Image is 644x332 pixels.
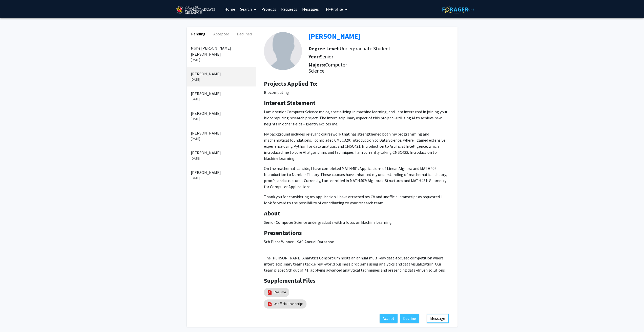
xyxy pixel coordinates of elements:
p: The [PERSON_NAME] Analytics Consortium hosts an annual multi-day data-focused competition where i... [264,255,450,273]
img: Profile Picture [264,32,302,70]
p: [DATE] [191,175,252,181]
p: [DATE] [191,77,252,82]
p: Senior Computer Science undergraduate with a focus on Machine Learning. [264,219,450,225]
p: [PERSON_NAME] [191,169,252,175]
p: [DATE] [191,57,252,62]
img: ForagerOne Logo [442,6,474,13]
p: My background includes relevant coursework that has strengthened both my programming and mathemat... [264,131,450,161]
a: Opens in a new tab [308,32,360,41]
button: Pending [187,27,210,41]
button: Declined [233,27,256,41]
p: [DATE] [191,116,252,122]
span: Computer Science [308,61,347,74]
span: Senior [320,53,333,60]
p: [PERSON_NAME] [191,130,252,136]
iframe: Chat [4,309,22,328]
button: Accept [380,314,398,323]
p: I am a senior Computer Science major, specializing in machine learning, and I am interested in jo... [264,109,450,127]
img: pdf_icon.png [267,290,273,295]
p: [PERSON_NAME] [191,71,252,77]
a: Messages [300,0,321,18]
button: Decline [400,314,419,323]
a: Resume [274,290,286,295]
a: Projects [259,0,279,18]
p: [DATE] [191,156,252,161]
p: [DATE] [191,136,252,141]
button: Accepted [210,27,233,41]
b: Majors: [308,61,325,68]
img: University of Maryland Logo [174,4,217,16]
span: Undergraduate Student [340,45,390,52]
p: On the mathematical side, I have completed MATH401: Applications of Linear Algebra and MATH406: I... [264,165,450,190]
button: Message [427,314,449,323]
a: Requests [279,0,300,18]
p: Mohe [PERSON_NAME] [PERSON_NAME] [191,45,252,57]
p: [PERSON_NAME] [191,110,252,116]
p: [DATE] [191,97,252,102]
a: Unofficial Transcript [274,301,303,306]
b: Projects Applied To: [264,80,317,87]
p: [PERSON_NAME] [191,150,252,156]
h4: Supplemental Files [264,277,450,284]
b: [PERSON_NAME] [308,32,360,41]
a: Search [238,0,259,18]
p: [PERSON_NAME] [191,91,252,97]
b: Year: [308,53,320,60]
p: 5th Place Winner – SAC Annual Datathon [264,239,450,245]
a: Home [222,0,238,18]
b: Interest Statement [264,99,316,107]
p: Thank you for considering my application. I have attached my CV and unofficial transcript as requ... [264,194,450,206]
b: About [264,209,280,217]
span: My Profile [326,7,343,12]
b: Presentations [264,229,302,237]
b: Degree Level: [308,45,340,52]
img: pdf_icon.png [267,301,273,307]
p: Biocomputing [264,89,450,95]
